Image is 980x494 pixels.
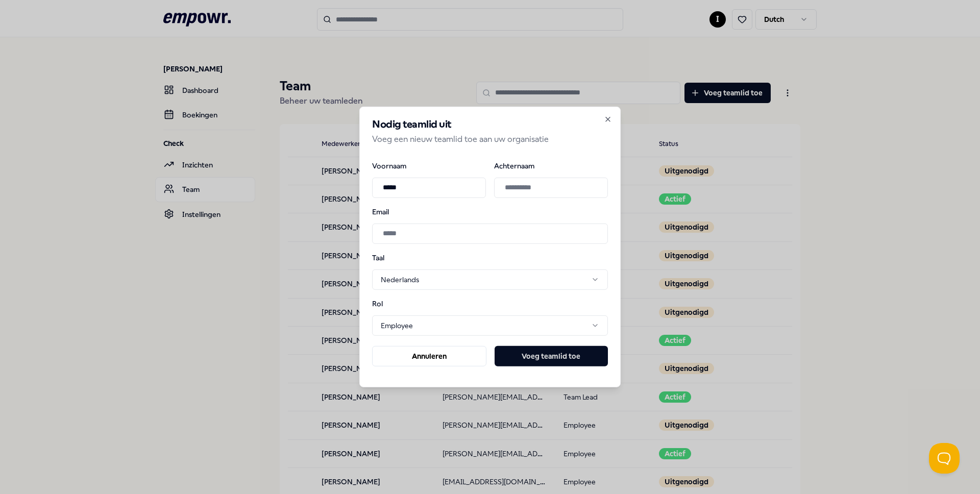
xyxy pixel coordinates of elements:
[372,346,486,366] button: Annuleren
[372,162,486,169] label: Voornaam
[372,119,608,130] h2: Nodig teamlid uit
[372,300,425,307] label: Rol
[372,254,425,261] label: Taal
[494,162,608,169] label: Achternaam
[495,346,608,366] button: Voeg teamlid toe
[372,133,608,146] p: Voeg een nieuw teamlid toe aan uw organisatie
[372,208,608,215] label: Email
